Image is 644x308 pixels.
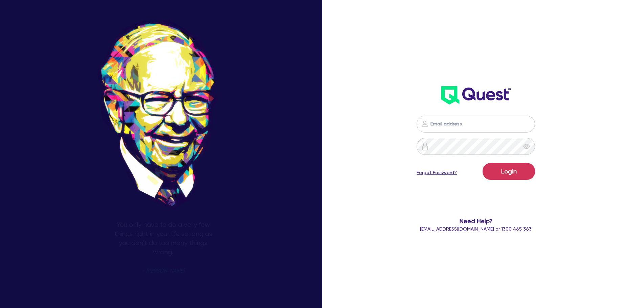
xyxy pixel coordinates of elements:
input: Email address [417,116,535,133]
a: Forgot Password? [417,169,457,176]
span: Need Help? [390,216,562,226]
img: icon-password [421,142,429,150]
img: wH2k97JdezQIQAAAABJRU5ErkJggg== [441,86,511,104]
span: - [PERSON_NAME] [142,268,184,274]
img: icon-password [421,120,429,128]
button: Login [483,163,535,180]
span: eye [523,143,530,150]
span: or 1300 465 363 [420,226,532,232]
a: [EMAIL_ADDRESS][DOMAIN_NAME] [420,226,494,232]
